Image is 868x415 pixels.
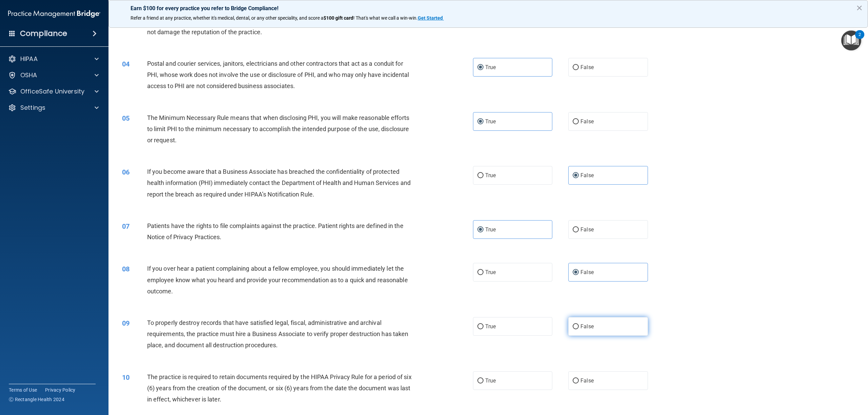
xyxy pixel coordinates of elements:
[485,226,496,233] span: True
[20,71,37,79] p: OSHA
[45,387,76,393] a: Privacy Policy
[856,2,863,13] button: Close
[485,269,496,275] span: True
[131,5,846,12] p: Earn $100 for every practice you refer to Bridge Compliance!
[147,319,409,349] span: To properly destroy records that have satisfied legal, fiscal, administrative and archival requir...
[485,172,496,179] span: True
[859,35,861,43] div: 2
[477,324,484,329] input: True
[20,104,45,112] p: Settings
[147,114,409,144] span: The Minimum Necessary Rule means that when disclosing PHI, you will make reasonable efforts to li...
[20,29,67,38] h4: Compliance
[353,15,418,21] span: ! That's what we call a win-win.
[122,168,130,176] span: 06
[122,60,130,68] span: 04
[122,114,130,122] span: 05
[131,15,323,21] span: Refer a friend at any practice, whether it's medical, dental, or any other speciality, and score a
[20,55,38,63] p: HIPAA
[477,119,484,124] input: True
[485,118,496,125] span: True
[9,387,37,393] a: Terms of Use
[122,222,130,230] span: 07
[147,6,405,35] span: Blogging or posting on social media sites about the practice’s policies and procedures is encoura...
[573,270,579,275] input: False
[147,373,412,403] span: The practice is required to retain documents required by the HIPAA Privacy Rule for a period of s...
[8,71,99,79] a: OSHA
[485,64,496,70] span: True
[8,55,99,63] a: HIPAA
[477,65,484,70] input: True
[323,15,353,21] strong: $100 gift card
[573,227,579,232] input: False
[147,60,409,89] span: Postal and courier services, janitors, electricians and other contractors that act as a conduit f...
[418,15,444,21] a: Get Started
[841,30,861,50] button: Open Resource Center, 2 new notifications
[485,323,496,330] span: True
[573,119,579,124] input: False
[477,270,484,275] input: True
[477,173,484,178] input: True
[8,104,99,112] a: Settings
[580,323,594,330] span: False
[580,172,594,179] span: False
[580,118,594,125] span: False
[147,222,403,241] span: Patients have the rights to file complaints against the practice. Patient rights are defined in t...
[485,377,496,384] span: True
[418,15,443,21] strong: Get Started
[580,64,594,70] span: False
[573,324,579,329] input: False
[147,265,408,294] span: If you over hear a patient complaining about a fellow employee, you should immediately let the em...
[580,226,594,233] span: False
[573,378,579,383] input: False
[9,396,64,403] span: Ⓒ Rectangle Health 2024
[122,319,130,327] span: 09
[580,269,594,275] span: False
[147,168,411,198] span: If you become aware that a Business Associate has breached the confidentiality of protected healt...
[477,378,484,383] input: True
[122,373,130,381] span: 10
[573,173,579,178] input: False
[8,7,100,21] img: PMB logo
[8,87,99,96] a: OfficeSafe University
[477,227,484,232] input: True
[122,265,130,273] span: 08
[573,65,579,70] input: False
[20,87,84,96] p: OfficeSafe University
[580,377,594,384] span: False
